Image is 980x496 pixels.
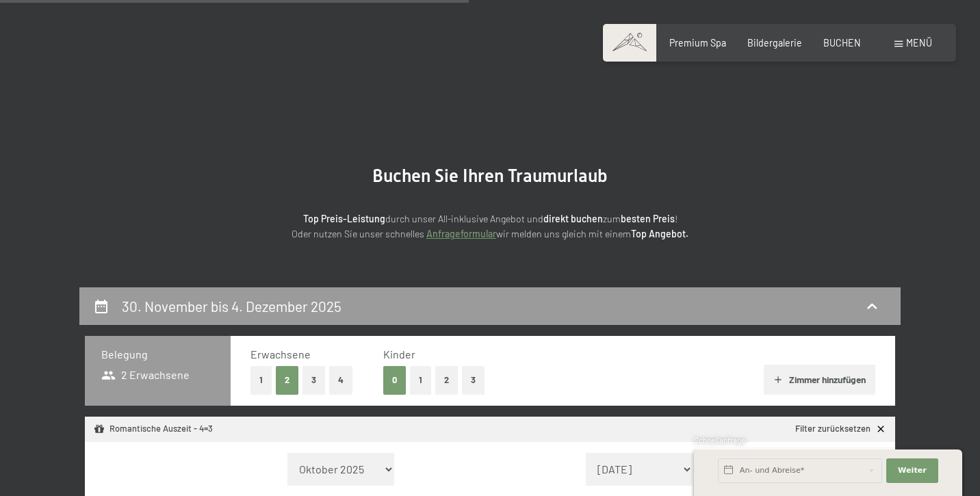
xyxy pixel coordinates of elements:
[383,348,415,361] span: Kinder
[372,166,608,186] span: Buchen Sie Ihren Traumurlaub
[101,347,214,362] h3: Belegung
[329,366,352,394] button: 4
[462,366,485,394] button: 3
[189,211,791,242] p: durch unser All-inklusive Angebot und zum ! Oder nutzen Sie unser schnelles wir melden uns gleich...
[250,366,272,394] button: 1
[94,423,213,435] div: Romantische Auszeit - 4=3
[747,37,802,49] a: Bildergalerie
[694,436,745,445] span: Schnellanfrage
[886,458,938,483] button: Weiter
[410,366,431,394] button: 1
[795,423,886,435] a: Filter zurücksetzen
[823,37,861,49] a: BUCHEN
[303,213,385,224] strong: Top Preis-Leistung
[669,37,726,49] a: Premium Spa
[435,366,458,394] button: 2
[101,367,190,382] span: 2 Erwachsene
[621,213,675,224] strong: besten Preis
[906,37,932,49] span: Menü
[94,423,105,435] svg: Angebot/Paket
[898,465,927,476] span: Weiter
[276,366,298,394] button: 2
[250,348,311,361] span: Erwachsene
[543,213,603,224] strong: direkt buchen
[122,298,341,315] h2: 30. November bis 4. Dezember 2025
[426,228,496,239] a: Anfrageformular
[764,365,875,395] button: Zimmer hinzufügen
[631,228,688,239] strong: Top Angebot.
[383,366,406,394] button: 0
[302,366,325,394] button: 3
